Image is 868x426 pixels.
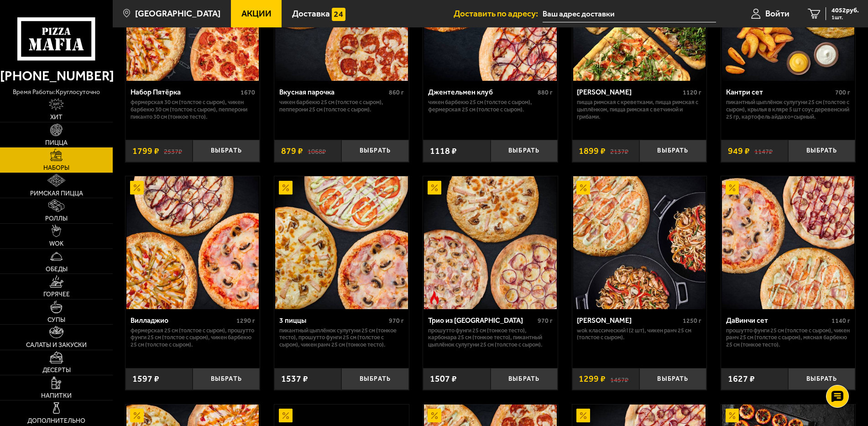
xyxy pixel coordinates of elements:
span: 1250 г [683,317,701,325]
span: 1290 г [236,317,255,325]
img: Акционный [279,409,293,422]
button: Выбрать [193,140,260,162]
img: Акционный [130,409,144,422]
span: Десерты [42,367,71,373]
span: 1597 ₽ [132,374,159,384]
span: Войти [765,9,790,18]
img: Акционный [576,181,590,195]
p: Фермерская 25 см (толстое с сыром), Прошутто Фунги 25 см (толстое с сыром), Чикен Барбекю 25 см (... [131,327,255,349]
span: Горячее [43,291,70,298]
button: Выбрать [639,140,706,162]
span: 860 г [389,89,404,96]
p: Чикен Барбекю 25 см (толстое с сыром), Пепперони 25 см (толстое с сыром). [279,99,404,113]
img: Вилла Капри [573,176,706,309]
span: 4052 руб. [831,7,859,14]
img: Акционный [428,409,441,422]
p: Пикантный цыплёнок сулугуни 25 см (толстое с сыром), крылья в кляре 5 шт соус деревенский 25 гр, ... [726,99,851,121]
span: Наборы [43,165,69,171]
span: Салаты и закуски [26,342,87,348]
span: Дополнительно [27,418,85,424]
div: Кантри сет [726,88,833,96]
a: АкционныйВилла Капри [572,176,706,309]
div: [PERSON_NAME] [577,88,680,96]
button: Выбрать [639,368,706,390]
span: 1537 ₽ [281,374,308,384]
span: Пицца [45,140,68,146]
span: 879 ₽ [281,147,303,156]
span: WOK [49,241,63,247]
span: 1670 [241,89,255,96]
span: 1140 г [831,317,850,325]
span: 1507 ₽ [430,374,457,384]
span: 880 г [538,89,553,96]
img: 15daf4d41897b9f0e9f617042186c801.svg [332,8,345,21]
span: 1 шт. [831,15,859,20]
div: 3 пиццы [279,316,387,325]
s: 1147 ₽ [754,147,773,156]
span: Роллы [45,216,68,222]
img: Акционный [130,181,144,195]
span: 700 г [835,89,850,96]
s: 2537 ₽ [164,147,182,156]
img: Акционный [726,181,739,195]
span: Римская пицца [30,190,83,197]
div: Вилладжио [131,316,234,325]
p: Прошутто Фунги 25 см (толстое с сыром), Чикен Ранч 25 см (толстое с сыром), Мясная Барбекю 25 см ... [726,327,851,349]
p: Wok классический L (2 шт), Чикен Ранч 25 см (толстое с сыром). [577,327,701,342]
s: 1457 ₽ [610,374,628,384]
button: Выбрать [788,368,855,390]
span: 1118 ₽ [430,147,457,156]
span: Хит [50,114,63,121]
img: Акционный [576,409,590,422]
img: Острое блюдо [428,291,441,305]
span: 1799 ₽ [132,147,159,156]
span: Акции [241,9,272,18]
button: Выбрать [788,140,855,162]
img: Акционный [279,181,293,195]
div: Набор Пятёрка [131,88,238,96]
span: 1120 г [683,89,701,96]
span: Обеды [46,266,68,273]
span: 1627 ₽ [728,374,755,384]
button: Выбрать [491,368,558,390]
img: Акционный [726,409,739,422]
input: Ваш адрес доставки [543,5,716,22]
a: АкционныйДаВинчи сет [721,176,855,309]
span: [GEOGRAPHIC_DATA] [135,9,220,18]
span: Доставка [292,9,330,18]
s: 2137 ₽ [610,147,628,156]
span: 949 ₽ [728,147,750,156]
img: 3 пиццы [275,176,408,309]
div: ДаВинчи сет [726,316,830,325]
p: Пикантный цыплёнок сулугуни 25 см (тонкое тесто), Прошутто Фунги 25 см (толстое с сыром), Чикен Р... [279,327,404,349]
span: 1299 ₽ [579,374,606,384]
a: Акционный3 пиццы [274,176,408,309]
p: Пицца Римская с креветками, Пицца Римская с цыплёнком, Пицца Римская с ветчиной и грибами. [577,99,701,121]
span: 1899 ₽ [579,147,606,156]
button: Выбрать [341,140,408,162]
img: Вилладжио [126,176,259,309]
s: 1068 ₽ [308,147,326,156]
img: Акционный [428,181,441,195]
div: Джентельмен клуб [428,88,535,96]
p: Фермерская 30 см (толстое с сыром), Чикен Барбекю 30 см (толстое с сыром), Пепперони Пиканто 30 с... [131,99,255,121]
img: Трио из Рио [424,176,556,309]
span: Супы [47,317,65,323]
p: Чикен Барбекю 25 см (толстое с сыром), Фермерская 25 см (толстое с сыром). [428,99,553,113]
p: Прошутто Фунги 25 см (тонкое тесто), Карбонара 25 см (тонкое тесто), Пикантный цыплёнок сулугуни ... [428,327,553,349]
a: АкционныйОстрое блюдоТрио из Рио [423,176,557,309]
button: Выбрать [193,368,260,390]
button: Выбрать [491,140,558,162]
span: Напитки [41,393,72,399]
a: АкционныйВилладжио [125,176,260,309]
div: [PERSON_NAME] [577,316,680,325]
span: Доставить по адресу: [454,9,543,18]
div: Вкусная парочка [279,88,387,96]
div: Трио из [GEOGRAPHIC_DATA] [428,316,535,325]
img: ДаВинчи сет [722,176,854,309]
span: 970 г [389,317,404,325]
button: Выбрать [341,368,408,390]
span: 970 г [538,317,553,325]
